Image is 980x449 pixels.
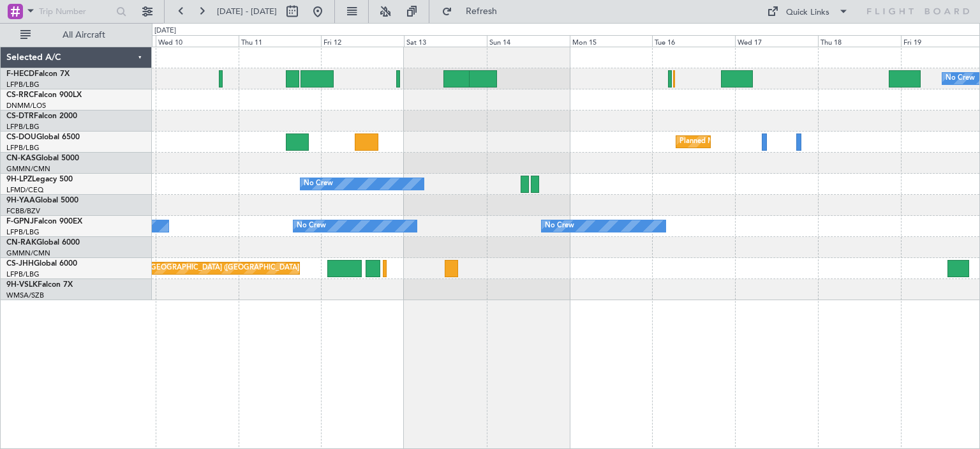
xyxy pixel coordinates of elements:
[6,185,43,195] a: LFMD/CEQ
[33,31,135,40] span: All Aircraft
[6,197,78,204] a: 9H-YAAGlobal 5000
[6,281,73,289] a: 9H-VSLKFalcon 7X
[6,133,36,141] span: CS-DOU
[455,7,509,16] span: Refresh
[6,112,77,120] a: CS-DTRFalcon 2000
[6,227,40,237] a: LFPB/LBG
[154,26,176,36] div: [DATE]
[217,6,277,17] span: [DATE] - [DATE]
[545,217,574,236] div: No Crew
[6,101,46,110] a: DNMM/LOS
[652,35,735,47] div: Tue 16
[321,35,404,47] div: Fri 12
[297,217,326,236] div: No Crew
[946,69,975,88] div: No Crew
[6,133,80,141] a: CS-DOUGlobal 6500
[6,155,79,162] a: CN-KASGlobal 5000
[570,35,653,47] div: Mon 15
[6,218,82,225] a: F-GPNJFalcon 900EX
[6,260,77,268] a: CS-JHHGlobal 6000
[404,35,487,47] div: Sat 13
[679,132,880,151] div: Planned Maint [GEOGRAPHIC_DATA] ([GEOGRAPHIC_DATA])
[487,35,570,47] div: Sun 14
[6,239,36,247] span: CN-RAK
[6,176,32,183] span: 9H-LPZ
[6,70,34,78] span: F-HECD
[6,155,36,162] span: CN-KAS
[818,35,901,47] div: Thu 18
[6,91,34,99] span: CS-RRC
[6,248,50,258] a: GMMN/CMN
[6,260,34,268] span: CS-JHH
[6,291,44,300] a: WMSA/SZB
[239,35,322,47] div: Thu 11
[6,112,34,120] span: CS-DTR
[6,197,35,204] span: 9H-YAA
[304,174,333,194] div: No Crew
[6,218,34,225] span: F-GPNJ
[6,80,40,89] a: LFPB/LBG
[6,176,73,183] a: 9H-LPZLegacy 500
[6,143,40,153] a: LFPB/LBG
[6,164,50,174] a: GMMN/CMN
[436,1,512,22] button: Refresh
[786,6,829,19] div: Quick Links
[6,206,40,216] a: FCBB/BZV
[14,25,138,45] button: All Aircraft
[6,239,80,247] a: CN-RAKGlobal 6000
[6,122,40,132] a: LFPB/LBG
[761,1,855,22] button: Quick Links
[6,91,82,99] a: CS-RRCFalcon 900LX
[6,70,70,78] a: F-HECDFalcon 7X
[156,35,239,47] div: Wed 10
[100,259,301,278] div: Planned Maint [GEOGRAPHIC_DATA] ([GEOGRAPHIC_DATA])
[735,35,818,47] div: Wed 17
[6,281,38,289] span: 9H-VSLK
[6,270,40,279] a: LFPB/LBG
[39,2,112,21] input: Trip Number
